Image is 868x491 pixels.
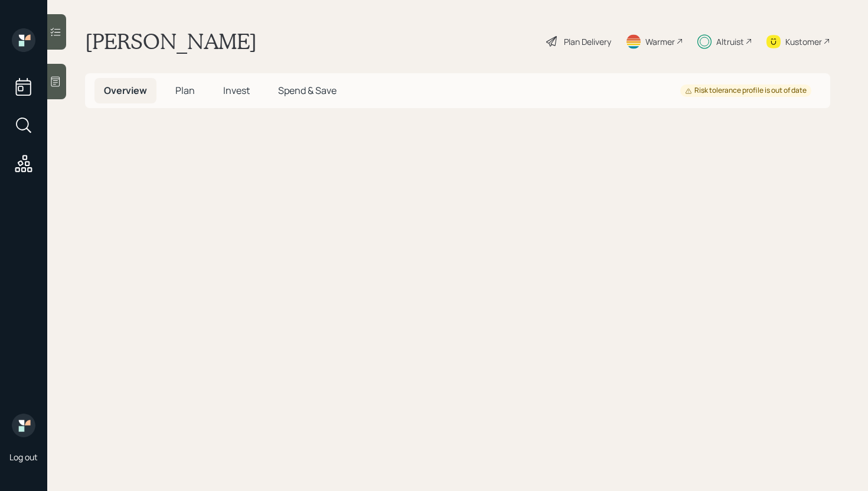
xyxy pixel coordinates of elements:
div: Kustomer [785,35,822,48]
div: Plan Delivery [564,35,611,48]
div: Risk tolerance profile is out of date [685,86,807,96]
span: Plan [175,84,195,97]
div: Warmer [645,35,675,48]
div: Altruist [716,35,744,48]
span: Overview [104,84,147,97]
div: Log out [9,451,38,463]
img: retirable_logo.png [12,414,35,437]
h1: [PERSON_NAME] [85,28,257,54]
span: Spend & Save [278,84,337,97]
span: Invest [223,84,250,97]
